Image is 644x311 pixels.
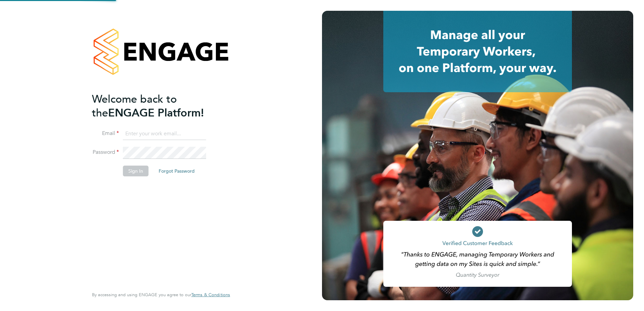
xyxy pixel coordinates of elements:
button: Sign In [123,166,149,176]
span: Welcome back to the [92,93,177,119]
span: Terms & Conditions [191,292,230,298]
button: Forgot Password [153,166,200,176]
h2: ENGAGE Platform! [92,92,223,120]
label: Password [92,149,119,156]
a: Terms & Conditions [191,292,230,298]
label: Email [92,130,119,137]
input: Enter your work email... [123,128,206,140]
span: By accessing and using ENGAGE you agree to our [92,292,230,298]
